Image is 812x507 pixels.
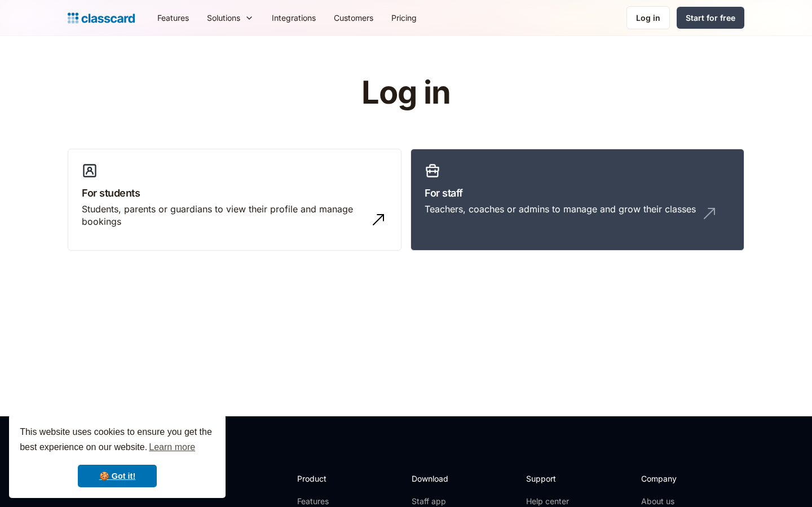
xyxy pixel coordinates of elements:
a: dismiss cookie message [78,465,157,487]
a: Help center [526,496,572,507]
span: This website uses cookies to ensure you get the best experience on our website. [20,425,215,456]
h2: Download [412,473,458,484]
div: Start for free [686,12,735,24]
h2: Support [526,473,572,484]
a: learn more about cookies [147,439,197,456]
div: Solutions [207,12,240,24]
a: home [68,10,135,26]
h2: Product [297,473,358,484]
a: Integrations [263,5,325,30]
h3: For staff [425,185,730,201]
div: Solutions [198,5,263,30]
h1: Log in [227,75,585,110]
a: Features [297,496,358,507]
div: cookieconsent [9,415,226,498]
a: Customers [325,5,382,30]
a: Start for free [677,7,744,29]
a: Staff app [412,496,458,507]
a: For staffTeachers, coaches or admins to manage and grow their classes [411,149,744,251]
div: Log in [636,12,660,24]
a: About us [641,496,716,507]
div: Students, parents or guardians to view their profile and manage bookings [82,203,365,228]
a: Features [148,5,198,30]
h2: Company [641,473,716,484]
div: Teachers, coaches or admins to manage and grow their classes [425,203,696,215]
h3: For students [82,185,387,201]
a: Log in [626,6,670,29]
a: For studentsStudents, parents or guardians to view their profile and manage bookings [68,149,401,251]
a: Pricing [382,5,426,30]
